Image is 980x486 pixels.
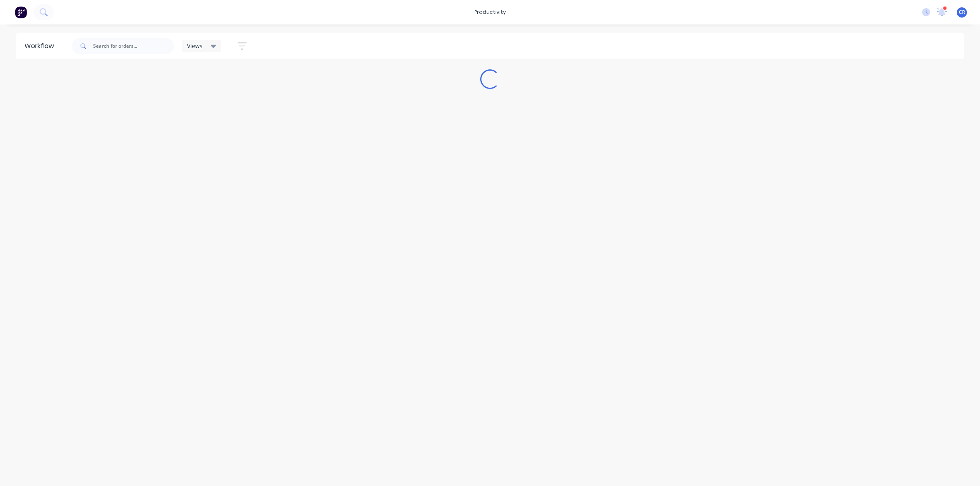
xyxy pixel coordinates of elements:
[187,42,203,50] span: Views
[959,9,965,16] span: CR
[24,41,58,51] div: Workflow
[470,6,510,18] div: productivity
[15,6,27,18] img: Factory
[93,38,174,54] input: Search for orders...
